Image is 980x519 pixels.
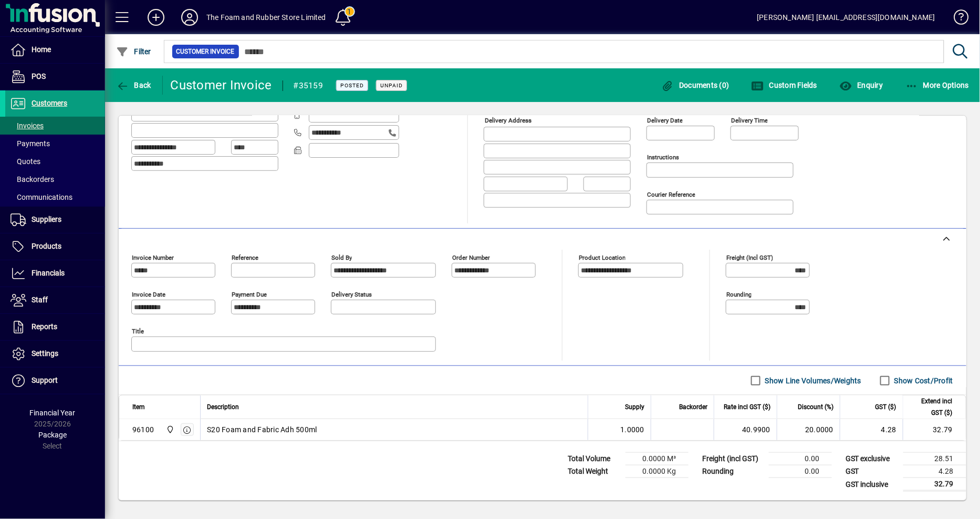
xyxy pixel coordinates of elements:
span: Financial Year [30,409,76,417]
span: Back [116,81,151,89]
span: Reports [32,322,57,331]
button: Add [139,8,173,27]
mat-label: Invoice date [132,291,165,298]
td: 32.79 [903,419,966,440]
span: Home [32,45,51,54]
span: Enquiry [839,81,883,89]
span: Quotes [11,157,40,166]
span: POS [32,72,46,80]
span: Foam & Rubber Store [163,424,175,435]
span: Products [32,242,61,250]
td: Total Weight [562,465,625,478]
mat-label: Courier Reference [647,191,695,198]
td: 0.00 [769,465,832,478]
mat-label: Delivery status [331,291,372,298]
mat-label: Rounding [726,291,752,298]
button: Back [113,76,154,95]
span: Rate incl GST ($) [724,401,770,413]
div: [PERSON_NAME] [EMAIL_ADDRESS][DOMAIN_NAME] [757,9,935,26]
td: GST exclusive [840,453,903,465]
a: Home [5,37,105,63]
a: Support [5,368,105,394]
a: POS [5,64,105,90]
span: Customer Invoice [176,46,235,57]
button: Custom Fields [749,76,820,95]
div: #35159 [294,77,324,94]
span: Documents (0) [661,81,729,89]
a: Suppliers [5,207,105,233]
td: 32.79 [903,478,966,491]
td: 4.28 [903,465,966,478]
a: Settings [5,341,105,367]
td: Freight (incl GST) [697,453,769,465]
span: 1.0000 [621,424,645,435]
label: Show Cost/Profit [892,375,953,386]
span: Invoices [11,121,44,130]
a: Communications [5,188,105,206]
span: Custom Fields [752,81,818,89]
span: Suppliers [32,215,61,223]
span: GST ($) [875,401,896,413]
div: 96100 [132,424,154,435]
span: Supply [625,401,644,413]
a: Staff [5,287,105,313]
span: Extend incl GST ($) [910,395,953,419]
a: Reports [5,314,105,340]
button: Filter [113,42,154,61]
div: 40.9900 [721,424,770,435]
mat-label: Invoice number [132,254,174,261]
span: Financials [32,269,65,277]
span: Communications [11,193,72,201]
td: Rounding [697,465,769,478]
mat-label: Delivery date [647,117,683,124]
mat-label: Sold by [331,254,352,261]
td: GST inclusive [840,478,903,491]
span: Posted [340,82,364,89]
a: Invoices [5,117,105,135]
mat-label: Title [132,328,144,335]
span: Description [207,401,239,413]
mat-label: Instructions [647,154,679,161]
button: More Options [903,76,972,95]
span: Settings [32,349,58,358]
div: The Foam and Rubber Store Limited [206,9,326,26]
span: Backorder [679,401,707,413]
button: Documents (0) [659,76,732,95]
td: 28.51 [903,453,966,465]
a: Knowledge Base [946,2,967,36]
a: Backorders [5,170,105,188]
div: Customer Invoice [171,77,272,94]
span: Discount (%) [798,401,833,413]
span: Item [132,401,145,413]
span: Support [32,376,58,384]
td: 20.0000 [777,419,840,440]
span: More Options [905,81,969,89]
span: Package [38,431,67,439]
span: Customers [32,99,67,107]
span: Backorders [11,175,54,184]
app-page-header-button: Back [105,76,163,95]
mat-label: Delivery time [731,117,768,124]
span: Filter [116,47,151,56]
button: Profile [173,8,206,27]
td: 0.0000 M³ [625,453,689,465]
mat-label: Reference [232,254,258,261]
mat-label: Payment due [232,291,267,298]
td: Total Volume [562,453,625,465]
span: Staff [32,296,48,304]
span: Unpaid [380,82,403,89]
span: S20 Foam and Fabric Adh 500ml [207,424,317,435]
mat-label: Product location [579,254,625,261]
a: Financials [5,260,105,287]
label: Show Line Volumes/Weights [763,375,861,386]
span: Payments [11,139,50,148]
td: 0.0000 Kg [625,465,689,478]
a: Payments [5,135,105,152]
a: Quotes [5,152,105,170]
td: 4.28 [840,419,903,440]
mat-label: Order number [452,254,490,261]
mat-label: Freight (incl GST) [726,254,773,261]
td: 0.00 [769,453,832,465]
td: GST [840,465,903,478]
a: Products [5,233,105,260]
